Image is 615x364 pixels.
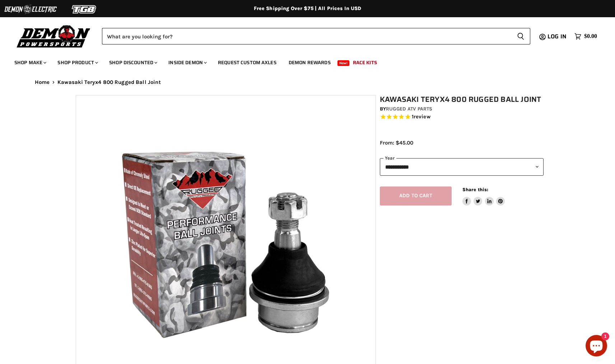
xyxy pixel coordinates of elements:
a: Log in [544,33,571,40]
span: From: $45.00 [380,140,413,146]
a: Shop Product [52,55,102,70]
span: Kawasaki Teryx4 800 Rugged Ball Joint [57,79,161,85]
span: 1 reviews [412,113,430,120]
a: Request Custom Axles [213,55,282,70]
h1: Kawasaki Teryx4 800 Rugged Ball Joint [380,95,544,104]
img: TGB Logo 2 [57,3,111,16]
img: Demon Electric Logo 2 [4,3,57,16]
select: year [380,158,544,176]
input: Search [102,28,511,44]
a: Shop Discounted [104,55,162,70]
nav: Breadcrumbs [20,79,595,85]
img: Demon Powersports [14,23,93,49]
form: Product [102,28,530,44]
a: $0.00 [571,31,601,42]
span: review [414,113,430,120]
a: Inside Demon [163,55,211,70]
ul: Main menu [9,52,595,70]
inbox-online-store-chat: Shopify online store chat [583,335,609,358]
a: Demon Rewards [283,55,336,70]
aside: Share this: [462,186,505,205]
span: New! [337,60,350,66]
div: by [380,105,544,113]
a: Rugged ATV Parts [386,106,432,112]
a: Shop Make [9,55,51,70]
a: Home [35,79,50,85]
button: Search [511,28,530,44]
span: Log in [548,32,567,41]
span: Rated 5.0 out of 5 stars 1 reviews [380,113,544,121]
div: Free Shipping Over $75 | All Prices In USD [20,5,595,12]
span: Share this: [462,187,488,192]
span: $0.00 [584,33,597,40]
a: Race Kits [348,55,382,70]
